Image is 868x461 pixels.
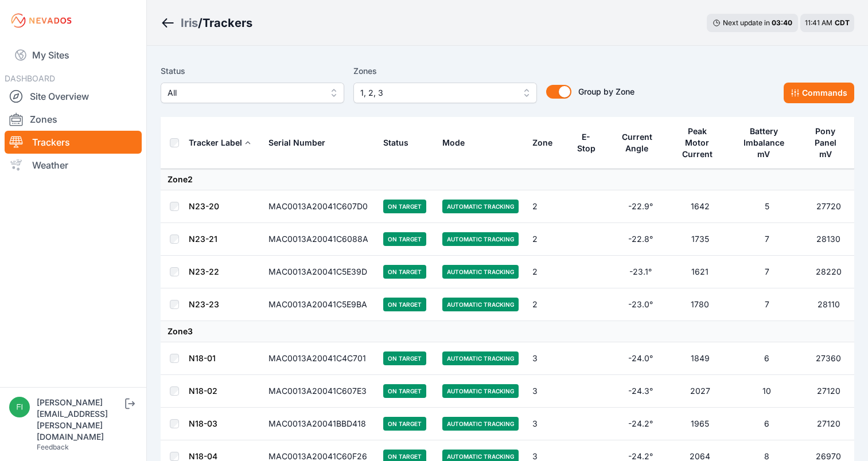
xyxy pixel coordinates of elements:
button: Battery Imbalance mV [738,118,796,168]
span: Automatic Tracking [442,417,519,431]
td: -23.1° [612,256,670,288]
div: Pony Panel mV [809,126,841,160]
a: Feedback [37,443,69,451]
a: My Sites [5,41,142,69]
label: Zones [353,64,537,78]
span: On Target [383,200,426,213]
td: MAC0013A20041C4C701 [262,342,376,375]
button: Peak Motor Current [676,118,725,168]
td: 2027 [670,375,731,408]
td: 3 [526,408,569,440]
label: Status [161,64,344,78]
div: 03 : 40 [772,18,792,28]
a: N18-04 [189,451,217,461]
a: N18-03 [189,419,217,428]
div: Serial Number [268,137,325,149]
span: Automatic Tracking [442,351,519,365]
span: Automatic Tracking [442,232,519,246]
div: Status [383,137,408,149]
td: 2 [526,223,569,256]
td: 28220 [803,256,854,288]
div: Battery Imbalance mV [738,126,789,160]
div: Zone [532,137,552,149]
span: On Target [383,384,426,398]
td: 27360 [803,342,854,375]
td: Zone 3 [161,321,854,342]
a: Iris [181,15,198,31]
td: MAC0013A20041BBD418 [262,408,376,440]
span: On Target [383,417,426,431]
span: Automatic Tracking [442,200,519,213]
div: [PERSON_NAME][EMAIL_ADDRESS][PERSON_NAME][DOMAIN_NAME] [37,397,123,443]
td: 28130 [803,223,854,256]
span: 11:41 AM [805,18,832,27]
div: Peak Motor Current [676,126,718,160]
td: -22.9° [612,190,670,223]
a: N23-22 [189,267,219,276]
td: 1621 [670,256,731,288]
button: Tracker Label [189,129,251,157]
span: Automatic Tracking [442,298,519,311]
button: All [161,83,344,103]
td: 27120 [803,408,854,440]
td: 3 [526,342,569,375]
button: Current Angle [618,123,663,162]
span: On Target [383,298,426,311]
button: E-Stop [575,123,605,162]
div: Mode [442,137,465,149]
td: 1849 [670,342,731,375]
span: On Target [383,265,426,279]
td: MAC0013A20041C607E3 [262,375,376,408]
span: DASHBOARD [5,73,55,83]
a: N23-20 [189,201,219,211]
td: -24.2° [612,408,670,440]
td: 28110 [803,288,854,321]
a: N23-21 [189,234,217,244]
span: / [198,15,203,31]
button: Status [383,129,418,157]
a: Site Overview [5,85,142,108]
td: MAC0013A20041C6088A [262,223,376,256]
td: Zone 2 [161,169,854,190]
a: N18-02 [189,386,217,396]
div: Tracker Label [189,137,242,149]
td: MAC0013A20041C5E9BA [262,288,376,321]
nav: Breadcrumb [161,8,252,38]
span: Automatic Tracking [442,265,519,279]
td: -24.0° [612,342,670,375]
td: 1965 [670,408,731,440]
td: 2 [526,190,569,223]
td: -22.8° [612,223,670,256]
button: Mode [442,129,474,157]
td: -23.0° [612,288,670,321]
button: Serial Number [268,129,334,157]
button: Commands [784,83,854,103]
td: 3 [526,375,569,408]
td: MAC0013A20041C5E39D [262,256,376,288]
td: 10 [731,375,803,408]
td: 1780 [670,288,731,321]
td: 1735 [670,223,731,256]
a: Trackers [5,131,142,154]
a: Zones [5,108,142,131]
a: Weather [5,154,142,177]
img: Nevados [9,11,73,30]
span: 1, 2, 3 [360,86,514,100]
span: Group by Zone [578,87,635,96]
div: E-Stop [575,131,597,154]
span: Automatic Tracking [442,384,519,398]
td: MAC0013A20041C607D0 [262,190,376,223]
td: 5 [731,190,803,223]
span: On Target [383,232,426,246]
span: On Target [383,351,426,365]
a: N23-23 [189,299,219,309]
td: 2 [526,256,569,288]
span: Next update in [723,18,770,27]
button: Zone [532,129,562,157]
span: CDT [835,18,850,27]
div: Current Angle [618,131,656,154]
span: All [168,86,321,100]
button: Pony Panel mV [809,118,847,168]
td: -24.3° [612,375,670,408]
